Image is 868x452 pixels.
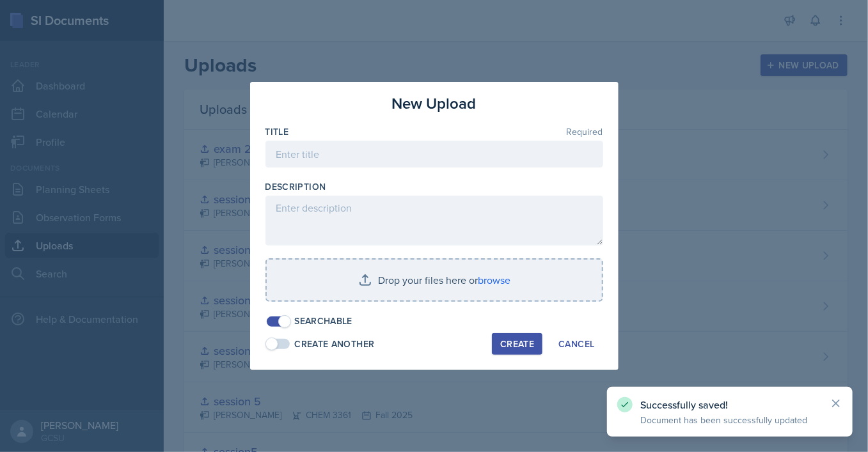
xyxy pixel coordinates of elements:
[640,414,819,426] p: Document has been successfully updated
[558,339,594,349] div: Cancel
[265,180,326,193] label: Description
[265,141,603,168] input: Enter title
[392,92,477,115] h3: New Upload
[550,333,603,355] button: Cancel
[500,339,534,349] div: Create
[295,315,353,328] div: Searchable
[567,127,603,136] span: Required
[295,338,375,351] div: Create Another
[640,398,819,411] p: Successfully saved!
[265,125,289,138] label: Title
[492,333,542,355] button: Create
